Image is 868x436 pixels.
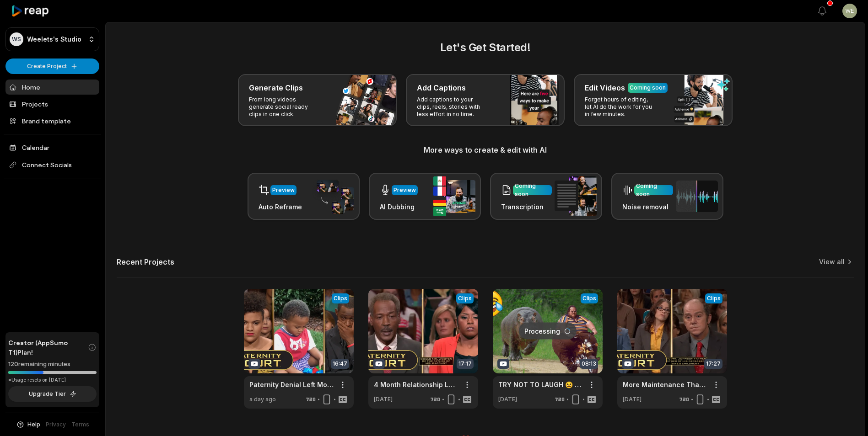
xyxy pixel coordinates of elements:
a: Brand template [5,113,99,128]
h3: Auto Reframe [259,202,302,212]
button: Upgrade Tier [8,386,97,402]
div: Coming soon [636,182,671,198]
a: Privacy [46,420,66,429]
a: More Maintenance Than Planned! Repair Man Could Be Child's Dad ( Full Episode) | Paternity Court [623,380,707,389]
p: Weelets's Studio [27,35,81,43]
p: Add captions to your clips, reels, stories with less effort in no time. [417,96,488,118]
div: Coming soon [515,182,550,198]
a: TRY NOT TO LAUGH 😆 Best Funny Videos Compilation 😂😁😆 Memes PART 2 [498,380,582,389]
img: auto_reframe.png [312,179,354,214]
div: Preview [272,186,295,194]
img: noise_removal.png [676,181,718,212]
div: WS [10,32,23,46]
a: Home [5,80,99,95]
span: Creator (AppSumo T1) Plan! [8,338,88,357]
a: Calendar [5,140,99,155]
button: Create Project [5,58,99,74]
div: *Usage resets on [DATE] [8,377,97,383]
h2: Recent Projects [117,257,174,266]
p: Forget hours of editing, let AI do the work for you in few minutes. [585,96,656,118]
h3: Transcription [501,202,552,212]
img: ai_dubbing.png [433,176,475,216]
a: Terms [71,420,89,429]
h3: Add Captions [417,82,466,93]
h3: More ways to create & edit with AI [117,144,854,155]
h2: Let's Get Started! [117,39,854,56]
a: Projects [5,96,99,112]
img: transcription.png [555,176,597,216]
a: 4 Month Relationship Leads To $92,000 In Child Support (Full Episode) | Paternity Court [374,380,458,389]
div: Coming soon [630,84,666,92]
a: View all [819,257,845,266]
span: Connect Socials [5,157,99,173]
div: Preview [394,186,416,194]
div: 120 remaining minutes [8,360,97,369]
h3: Generate Clips [249,82,303,93]
h3: AI Dubbing [380,202,418,212]
span: Help [27,420,40,429]
button: Help [16,420,40,429]
p: From long videos generate social ready clips in one click. [249,96,320,118]
h3: Noise removal [622,202,673,212]
h3: Edit Videos [585,82,625,93]
a: Paternity Denial Left Mother and Child Homeless (Full Episode) | Paternity Court [249,380,334,389]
